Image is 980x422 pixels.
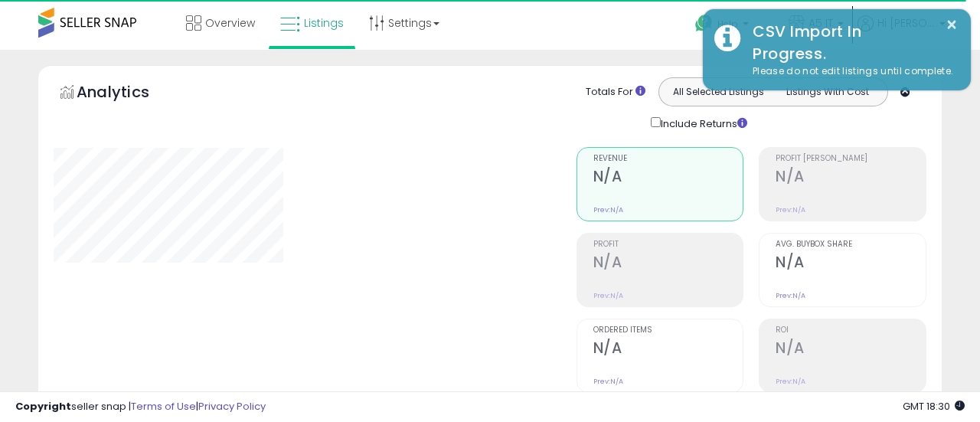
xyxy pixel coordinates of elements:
[663,82,773,102] button: All Selected Listings
[586,85,645,100] div: Totals For
[776,155,926,163] span: Profit [PERSON_NAME]
[776,326,926,335] span: ROI
[776,205,805,214] small: Prev: N/A
[773,82,883,102] button: Listings With Cost
[77,81,179,106] h5: Analytics
[593,205,623,214] small: Prev: N/A
[131,399,196,414] a: Terms of Use
[946,15,958,34] button: ×
[776,240,926,249] span: Avg. Buybox Share
[694,14,714,33] i: Get Help
[776,339,926,360] h2: N/A
[198,399,266,414] a: Privacy Policy
[741,21,959,64] div: CSV Import In Progress.
[593,339,743,360] h2: N/A
[741,64,959,79] div: Please do not edit listings until complete.
[776,291,805,300] small: Prev: N/A
[205,15,255,31] span: Overview
[639,114,766,132] div: Include Returns
[593,326,743,335] span: Ordered Items
[15,400,266,414] div: seller snap | |
[593,291,623,300] small: Prev: N/A
[593,155,743,163] span: Revenue
[776,168,926,188] h2: N/A
[776,254,926,274] h2: N/A
[776,377,805,386] small: Prev: N/A
[903,399,965,414] span: 2025-08-11 18:30 GMT
[15,399,71,414] strong: Copyright
[683,2,775,50] a: Help
[593,254,743,274] h2: N/A
[304,15,344,31] span: Listings
[593,240,743,249] span: Profit
[593,168,743,188] h2: N/A
[593,377,623,386] small: Prev: N/A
